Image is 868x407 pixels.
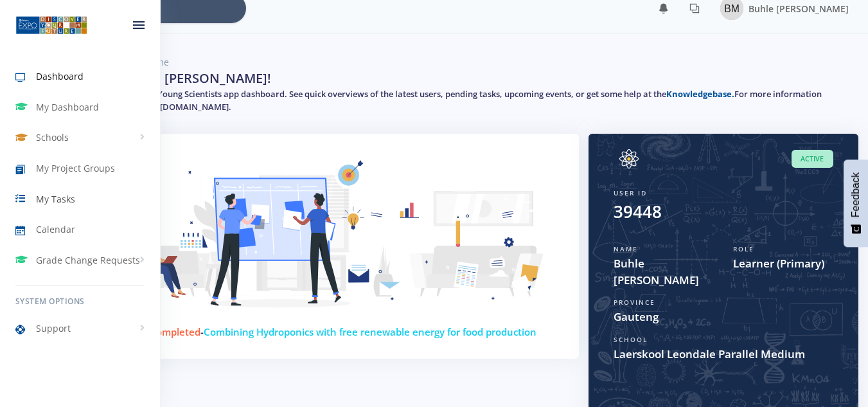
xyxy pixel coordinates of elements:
span: Dashboard [36,69,84,83]
span: My Project Groups [36,161,115,175]
span: Buhle [PERSON_NAME] [748,3,849,15]
div: 39448 [614,199,662,224]
span: Feedback [850,172,862,217]
span: Calendar [36,222,75,236]
button: Feedback - Show survey [844,159,868,247]
span: Role [733,244,754,253]
span: School [614,335,648,344]
span: User ID [614,188,647,197]
span: Schools [36,131,69,144]
img: Image placeholder [614,149,644,168]
img: Learner [75,149,563,334]
span: Active [792,150,833,168]
span: Combining Hydroponics with free renewable energy for food production [204,325,536,338]
span: Province [614,298,655,307]
span: Grade Change Requests [36,253,140,267]
h4: - [69,325,558,354]
span: Name [614,244,638,253]
span: Laerskool Leondale Parallel Medium [614,346,833,363]
span: Gauteng [614,309,833,325]
h6: System Options [15,296,145,307]
span: My Tasks [36,192,75,206]
a: Knowledgebase. [666,88,734,100]
nav: breadcrumb [59,55,849,69]
h2: Hey there Buhle [PERSON_NAME]! [59,69,271,88]
span: Support [36,321,71,335]
span: 0 % completed [132,325,200,338]
img: ... [15,15,87,35]
span: My Dashboard [36,100,99,114]
span: Buhle [PERSON_NAME] [614,255,714,288]
h5: Welcome to the Expo for Young Scientists app dashboard. See quick overviews of the latest users, ... [59,88,849,113]
span: Learner (Primary) [733,255,833,272]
